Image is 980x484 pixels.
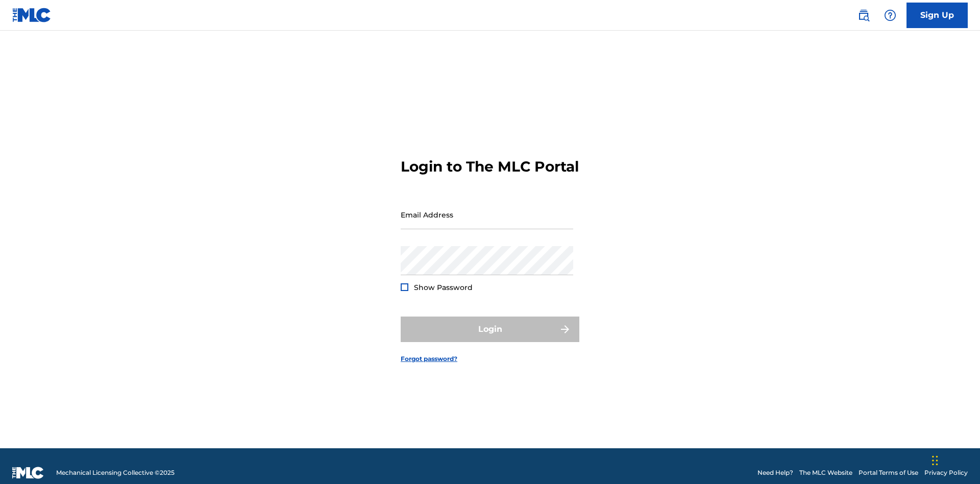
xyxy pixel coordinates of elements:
[853,5,874,26] a: Public Search
[401,354,457,364] a: Forgot password?
[12,8,52,22] img: MLC Logo
[401,158,579,176] h3: Login to The MLC Portal
[12,467,44,479] img: logo
[929,435,980,484] iframe: Chat Widget
[924,468,968,477] a: Privacy Policy
[906,3,968,28] a: Sign Up
[932,445,938,476] div: Drag
[884,9,896,21] img: help
[857,9,870,21] img: search
[414,283,473,292] span: Show Password
[757,468,793,477] a: Need Help?
[859,468,918,477] a: Portal Terms of Use
[56,468,175,477] span: Mechanical Licensing Collective © 2025
[880,5,900,26] div: Help
[799,468,852,477] a: The MLC Website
